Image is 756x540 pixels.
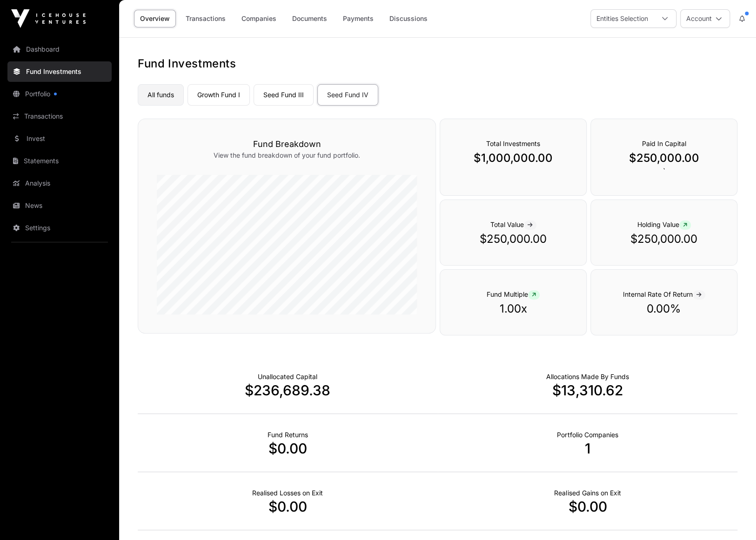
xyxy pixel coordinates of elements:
a: Dashboard [7,39,112,60]
a: Settings [7,218,112,238]
div: ` [590,119,737,196]
p: $0.00 [138,440,438,457]
span: Paid In Capital [642,140,686,147]
a: Seed Fund IV [317,84,378,106]
iframe: Chat Widget [709,495,756,540]
a: Transactions [180,10,232,27]
a: All funds [138,84,184,106]
p: 0.00% [609,301,718,316]
p: Capital Deployed Into Companies [546,372,629,381]
p: $0.00 [138,498,438,515]
a: Invest [7,128,112,149]
span: Total Investments [486,140,540,147]
p: $250,000.00 [459,232,568,247]
p: Realised Returns from Funds [268,430,308,440]
p: View the fund breakdown of your fund portfolio. [157,151,417,160]
p: 1.00x [459,301,568,316]
div: Entities Selection [591,10,654,27]
p: 1 [438,440,738,457]
p: Cash not yet allocated [258,372,317,381]
p: $1,000,000.00 [459,151,568,166]
p: $236,689.38 [138,382,438,399]
span: Holding Value [637,220,691,228]
a: Fund Investments [7,61,112,82]
a: Transactions [7,106,112,127]
a: Overview [134,10,176,27]
span: Total Value [490,220,536,228]
a: Companies [235,10,282,27]
a: Seed Fund III [254,84,314,106]
p: Number of Companies Deployed Into [557,430,618,440]
a: Analysis [7,173,112,193]
p: Net Realised on Negative Exits [252,488,323,498]
a: Growth Fund I [187,84,250,106]
a: News [7,195,112,216]
a: Payments [337,10,380,27]
p: $13,310.62 [438,382,738,399]
p: $250,000.00 [609,151,718,166]
p: $250,000.00 [609,232,718,247]
span: Fund Multiple [487,290,540,298]
button: Account [680,9,730,28]
a: Documents [286,10,333,27]
p: $0.00 [438,498,738,515]
p: Net Realised on Positive Exits [554,488,621,498]
h3: Fund Breakdown [157,138,417,151]
a: Statements [7,151,112,171]
span: Internal Rate Of Return [623,290,705,298]
a: Portfolio [7,84,112,104]
a: Discussions [383,10,434,27]
img: Icehouse Ventures Logo [11,9,86,28]
h1: Fund Investments [138,56,737,71]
